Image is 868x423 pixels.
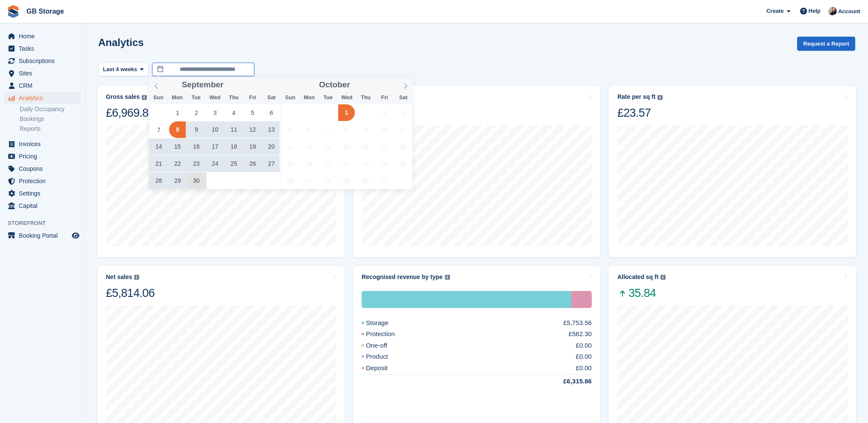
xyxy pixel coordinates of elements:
[319,81,350,89] span: October
[20,125,81,133] a: Reports
[809,7,821,15] span: Help
[394,95,413,101] span: Sat
[263,138,280,155] span: September 20, 2025
[319,121,336,138] span: October 7, 2025
[19,150,70,162] span: Pricing
[828,7,837,15] img: Karl Walker
[169,155,186,172] span: September 22, 2025
[319,95,337,101] span: Tue
[20,115,81,123] a: Bookings
[263,155,280,172] span: September 27, 2025
[362,318,409,328] div: Storage
[169,121,186,138] span: September 8, 2025
[19,80,70,92] span: CRM
[19,43,70,55] span: Tasks
[563,318,592,328] div: £5,753.56
[4,163,81,175] a: menu
[571,291,592,308] div: Protection
[8,219,85,227] span: Storefront
[263,121,280,138] span: September 13, 2025
[70,230,81,241] a: Preview store
[319,173,336,189] span: October 28, 2025
[395,121,411,138] span: October 11, 2025
[168,95,187,101] span: Mon
[19,67,70,79] span: Sites
[617,286,666,300] span: 35.84
[376,121,392,138] span: October 10, 2025
[338,173,355,189] span: October 29, 2025
[188,104,205,121] span: September 2, 2025
[362,363,408,373] div: Deposit
[282,138,298,155] span: October 12, 2025
[338,138,355,155] span: October 15, 2025
[357,173,374,189] span: October 30, 2025
[19,175,70,187] span: Protection
[543,377,592,386] div: £6,315.86
[338,104,355,121] span: October 1, 2025
[19,187,70,199] span: Settings
[376,138,392,155] span: October 17, 2025
[4,43,81,55] a: menu
[4,187,81,199] a: menu
[4,150,81,162] a: menu
[362,291,571,308] div: Storage
[188,173,205,189] span: September 30, 2025
[376,173,392,189] span: October 31, 2025
[300,95,319,101] span: Mon
[263,104,280,121] span: September 6, 2025
[357,104,374,121] span: October 2, 2025
[7,5,20,18] img: stora-icon-8386f47178a22dfd0bd8f6a31ec36ba5ce8667c1dd55bd0f319d3a0aa187defe.svg
[188,155,205,172] span: September 23, 2025
[169,138,186,155] span: September 15, 2025
[617,106,663,120] div: £23.57
[797,37,855,51] button: Request a Report
[224,95,243,101] span: Thu
[319,138,336,155] span: October 14, 2025
[4,92,81,104] a: menu
[357,121,374,138] span: October 9, 2025
[103,65,137,74] span: Last 4 weeks
[362,352,409,362] div: Product
[658,95,663,100] img: icon-info-grey-7440780725fd019a000dd9b08b2336e03edf1995a4989e88bcd33f0948082b44.svg
[150,155,167,172] span: September 21, 2025
[19,200,70,212] span: Capital
[338,155,355,172] span: October 22, 2025
[19,30,70,42] span: Home
[244,121,261,138] span: September 12, 2025
[301,155,317,172] span: October 20, 2025
[838,7,860,16] span: Account
[362,341,408,351] div: One-off
[660,275,666,280] img: icon-info-grey-7440780725fd019a000dd9b08b2336e03edf1995a4989e88bcd33f0948082b44.svg
[569,329,592,339] div: £562.30
[375,95,394,101] span: Fri
[19,92,70,104] span: Analytics
[98,37,144,48] h2: Analytics
[225,155,242,172] span: September 25, 2025
[4,138,81,150] a: menu
[106,273,132,281] div: Net sales
[766,7,783,15] span: Create
[281,95,300,101] span: Sun
[4,230,81,242] a: menu
[205,95,224,101] span: Wed
[376,155,392,172] span: October 24, 2025
[4,30,81,42] a: menu
[301,173,317,189] span: October 27, 2025
[106,286,155,300] div: £5,814.06
[244,138,261,155] span: September 19, 2025
[150,121,167,138] span: September 7, 2025
[106,93,140,101] div: Gross sales
[357,155,374,172] span: October 23, 2025
[20,105,81,113] a: Daily Occupancy
[395,138,411,155] span: October 18, 2025
[187,95,205,101] span: Tue
[337,95,356,101] span: Wed
[576,363,592,373] div: £0.00
[282,173,298,189] span: October 26, 2025
[4,80,81,92] a: menu
[188,138,205,155] span: September 16, 2025
[4,55,81,67] a: menu
[207,138,223,155] span: September 17, 2025
[19,230,70,242] span: Booking Portal
[169,104,186,121] span: September 1, 2025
